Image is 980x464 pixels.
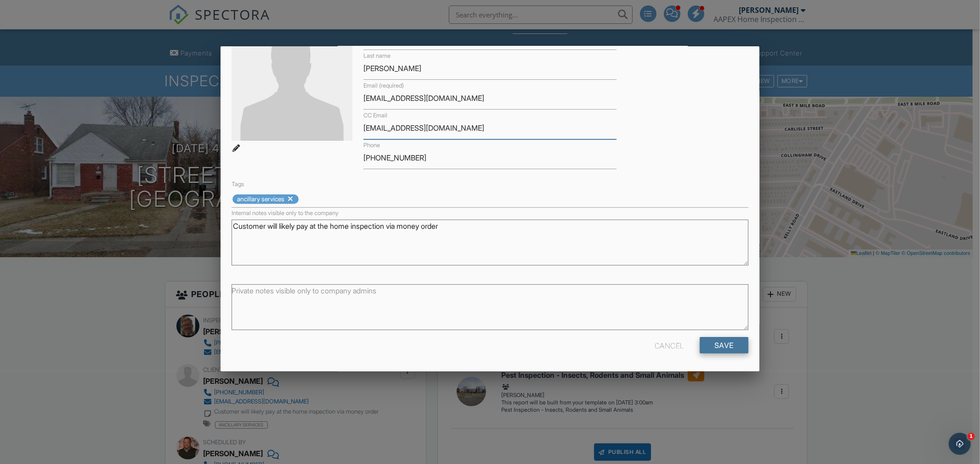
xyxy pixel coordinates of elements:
textarea: Customer will likely pay at the home inspection via money order [232,220,748,265]
label: Tags [232,181,244,188]
div: Cancel [655,337,684,354]
label: CC Email [363,111,387,120]
span: ancillary services [237,195,284,203]
input: Save [700,337,748,354]
label: Private notes visible only to company admins [232,286,376,296]
label: Phone [363,141,380,149]
img: default-user-f0147aede5fd5fa78ca7ade42f37bd4542148d508eef1c3d3ea960f66861d68b.jpg [232,20,352,141]
iframe: Intercom live chat [949,433,971,455]
span: 1 [968,433,975,440]
label: Email (required) [363,82,404,90]
label: Last name [363,52,391,60]
label: Internal notes visible only to the company [232,209,339,217]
